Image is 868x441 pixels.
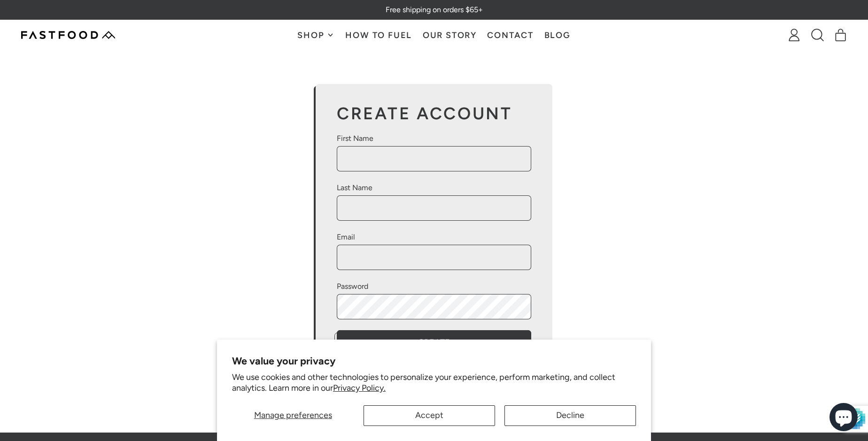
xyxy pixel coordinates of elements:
p: We use cookies and other technologies to personalize your experience, perform marketing, and coll... [232,372,636,394]
a: Privacy Policy. [333,383,386,393]
button: Shop [292,20,340,50]
a: Contact [482,20,539,50]
button: Create [337,330,531,356]
a: Our Story [418,20,482,50]
span: Shop [297,31,326,39]
button: Decline [504,405,636,426]
img: Fastfood [21,31,115,39]
h2: We value your privacy [232,355,636,367]
button: Accept [364,405,495,426]
a: How To Fuel [340,20,417,50]
inbox-online-store-chat: Shopify online store chat [827,403,860,433]
label: Email [337,232,531,243]
a: Blog [539,20,576,50]
label: First Name [337,133,531,144]
span: Manage preferences [254,410,332,420]
label: Last Name [337,182,531,193]
h1: Create Account [337,105,531,122]
button: Manage preferences [232,405,354,426]
label: Password [337,281,531,292]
